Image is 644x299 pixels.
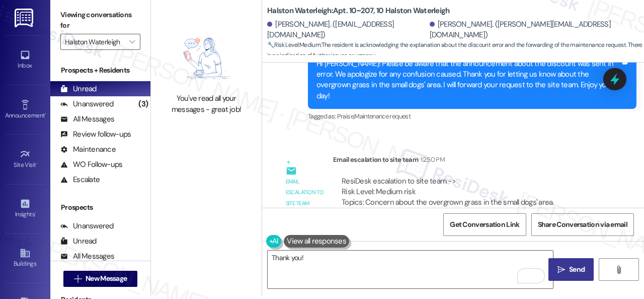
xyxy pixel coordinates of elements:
[162,93,251,115] div: You've read all your messages - great job!
[268,251,553,288] textarea: To enrich screen reader interactions, please activate Accessibility in Grammarly extension settings
[5,195,45,222] a: Insights •
[615,266,622,274] i: 
[60,174,100,185] div: Escalate
[430,19,636,41] div: [PERSON_NAME]. ([PERSON_NAME][EMAIL_ADDRESS][DOMAIN_NAME])
[86,273,127,284] span: New Message
[60,84,97,94] div: Unread
[63,271,138,287] button: New Message
[129,38,135,46] i: 
[342,176,597,219] div: ResiDesk escalation to site team -> Risk Level: Medium risk Topics: Concern about the overgrown g...
[60,251,114,262] div: All Messages
[74,275,82,283] i: 
[418,154,445,165] div: 12:50 PM
[333,154,606,168] div: Email escalation to site team
[267,6,449,16] b: Halston Waterleigh: Apt. 10~207, 10 Halston Waterleigh
[45,110,46,117] span: •
[60,159,122,170] div: WO Follow-ups
[50,65,150,76] div: Prospects + Residents
[5,146,45,173] a: Site Visit •
[308,109,636,124] div: Tagged as:
[60,236,97,247] div: Unread
[267,19,427,41] div: [PERSON_NAME]. ([EMAIL_ADDRESS][DOMAIN_NAME])
[136,96,150,112] div: (3)
[60,129,131,140] div: Review follow-ups
[5,46,45,74] a: Inbox
[337,112,354,121] span: Praise ,
[557,266,565,274] i: 
[60,114,114,125] div: All Messages
[548,258,594,281] button: Send
[316,58,620,102] div: Hi [PERSON_NAME]! Please be aware that the announcement about the discount was sent in error. We ...
[50,202,150,213] div: Prospects
[443,213,526,236] button: Get Conversation Link
[35,209,36,216] span: •
[60,7,140,34] label: Viewing conversations for
[65,34,124,50] input: All communities
[450,219,519,230] span: Get Conversation Link
[569,264,585,275] span: Send
[286,176,325,209] div: Email escalation to site team
[267,40,644,62] span: : The resident is acknowledging the explanation about the discount error and the forwarding of th...
[60,144,116,155] div: Maintenance
[15,9,35,27] img: ResiDesk Logo
[5,245,45,272] a: Buildings
[60,99,114,109] div: Unanswered
[531,213,634,236] button: Share Conversation via email
[167,29,246,89] img: empty-state
[267,41,320,49] strong: 🔧 Risk Level: Medium
[36,160,38,167] span: •
[60,221,114,231] div: Unanswered
[354,112,411,121] span: Maintenance request
[538,219,627,230] span: Share Conversation via email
